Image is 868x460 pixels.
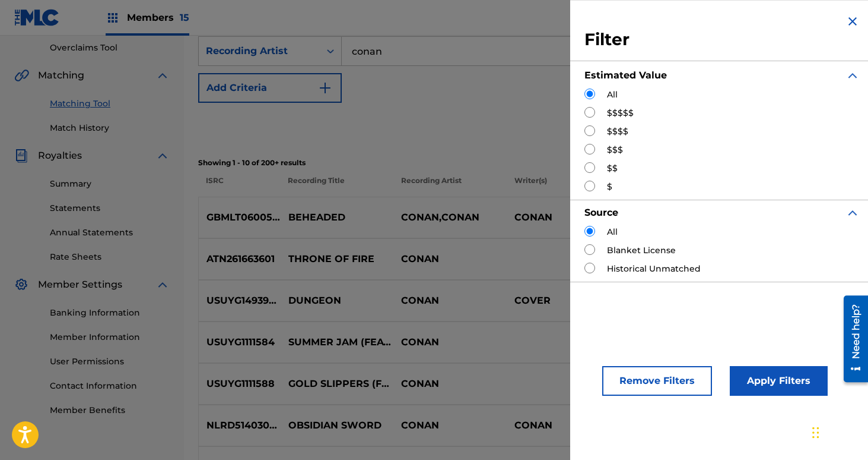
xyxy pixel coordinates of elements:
[607,107,634,119] label: $$$$$
[280,418,393,433] p: OBSIDIAN SWORD
[607,162,618,175] label: $$
[199,252,280,266] p: ATN261663601
[809,403,868,460] iframe: Chat Widget
[506,175,619,197] p: Writer(s)
[50,355,170,368] a: User Permissions
[730,366,828,396] button: Apply Filters
[393,418,506,433] p: CONAN
[812,415,819,450] div: Drag
[50,97,170,110] a: Matching Tool
[50,251,170,263] a: Rate Sheets
[607,89,618,101] label: All
[198,175,280,197] p: ISRC
[393,294,506,308] p: CONAN
[199,418,280,433] p: NLRD51403037
[50,178,170,190] a: Summary
[38,68,84,83] span: Matching
[180,12,189,23] span: 15
[607,263,701,275] label: Historical Unmatched
[50,42,170,54] a: Overclaims Tool
[38,149,82,163] span: Royalties
[584,29,860,51] h3: Filter
[393,210,506,225] p: CONAN,CONAN
[106,11,120,25] img: Top Rightsholders
[50,331,170,344] a: Member Information
[50,122,170,134] a: Match History
[155,149,170,163] img: expand
[198,157,854,168] p: Showing 1 - 10 of 200+ results
[155,68,170,83] img: expand
[199,294,280,308] p: USUYG1493942
[845,68,860,83] img: expand
[206,44,313,58] div: Recording Artist
[607,181,612,193] label: $
[835,291,868,387] iframe: Resource Center
[155,278,170,292] img: expand
[14,68,29,83] img: Matching
[199,210,280,225] p: GBMLT0600549
[280,210,393,225] p: BEHEADED
[607,125,628,138] label: $$$$
[50,307,170,319] a: Banking Information
[280,252,393,266] p: THRONE OF FIRE
[318,81,332,95] img: 9d2ae6d4665cec9f34b9.svg
[584,70,667,81] strong: Estimated Value
[38,278,122,292] span: Member Settings
[14,278,28,292] img: Member Settings
[584,207,618,218] strong: Source
[506,210,619,225] p: CONAN
[127,11,189,24] span: Members
[50,404,170,417] a: Member Benefits
[393,252,506,266] p: CONAN
[506,294,619,308] p: COVER
[50,380,170,392] a: Contact Information
[280,377,393,391] p: GOLD SLIPPERS (FEAT. PRINCE [PERSON_NAME])(ACAPELLA)
[607,144,623,156] label: $$$
[607,226,618,238] label: All
[845,14,860,29] img: close
[607,244,676,257] label: Blanket License
[393,377,506,391] p: CONAN
[602,366,712,396] button: Remove Filters
[14,149,28,163] img: Royalties
[199,377,280,391] p: USUYG1111588
[393,335,506,349] p: CONAN
[506,418,619,433] p: CONAN
[199,335,280,349] p: USUYG1111584
[280,175,393,197] p: Recording Title
[393,175,506,197] p: Recording Artist
[280,294,393,308] p: DUNGEON
[845,206,860,220] img: expand
[198,73,342,103] button: Add Criteria
[14,9,60,26] img: MLC Logo
[50,202,170,215] a: Statements
[280,335,393,349] p: SUMMER JAM (FEAT. [PERSON_NAME])
[50,226,170,239] a: Annual Statements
